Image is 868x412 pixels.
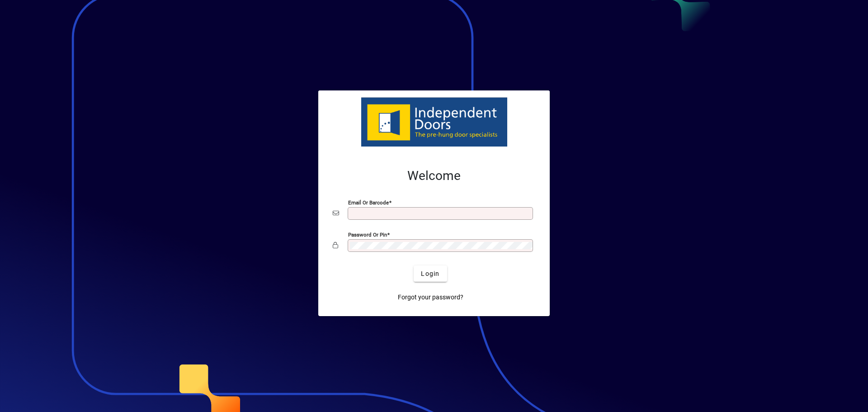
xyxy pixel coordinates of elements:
mat-label: Password or Pin [348,232,387,238]
h2: Welcome [333,168,535,184]
span: Forgot your password? [398,293,463,302]
button: Login [414,265,447,282]
mat-label: Email or Barcode [348,199,389,206]
a: Forgot your password? [394,289,467,305]
span: Login [421,269,439,279]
